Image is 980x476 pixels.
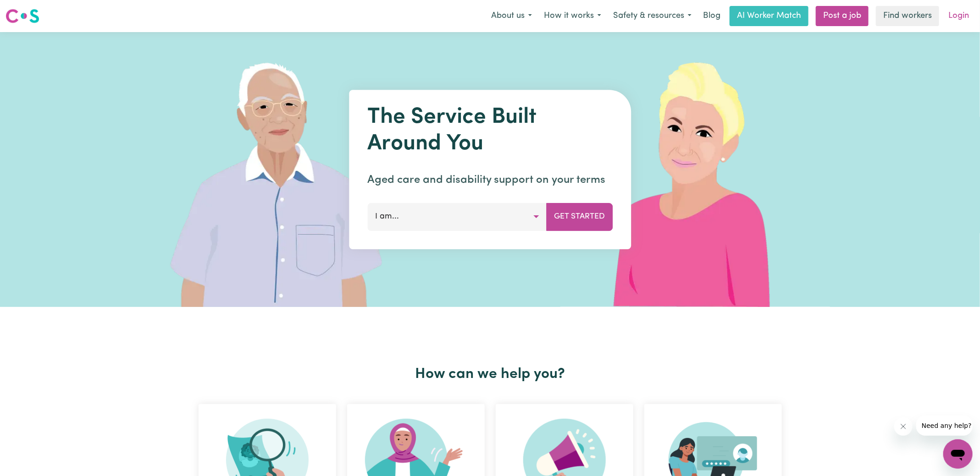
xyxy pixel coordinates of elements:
img: Careseekers logo [6,8,39,24]
iframe: Button to launch messaging window [943,439,973,469]
button: Safety & resources [607,6,698,26]
a: Post a job [816,6,869,26]
a: Blog [698,6,726,26]
button: Get Started [546,203,613,230]
a: Careseekers logo [6,5,39,27]
h1: The Service Built Around You [367,104,613,157]
h2: How can we help you? [193,366,787,383]
iframe: Close message [894,417,913,436]
a: Find workers [876,6,939,26]
p: Aged care and disability support on your terms [367,172,613,188]
a: AI Worker Match [730,6,808,26]
button: How it works [538,6,607,26]
iframe: Message from company [916,416,973,436]
button: About us [485,6,538,26]
button: I am... [367,203,547,230]
a: Login [943,6,974,26]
